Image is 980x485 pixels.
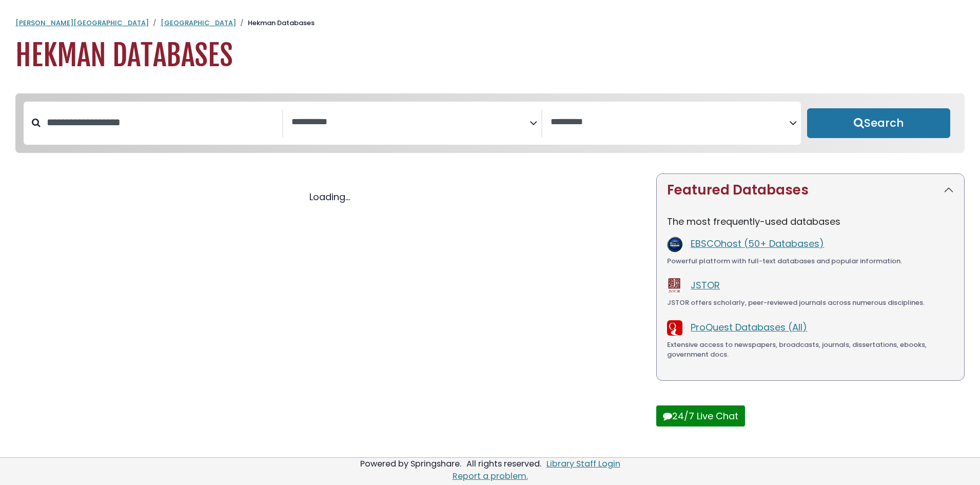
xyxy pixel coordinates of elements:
a: [PERSON_NAME][GEOGRAPHIC_DATA] [15,18,149,28]
nav: Search filters [15,93,965,153]
div: Loading... [15,190,644,204]
input: Search database by title or keyword [41,114,282,131]
div: JSTOR offers scholarly, peer-reviewed journals across numerous disciplines. [667,298,954,308]
li: Hekman Databases [236,18,315,28]
a: JSTOR [691,279,720,292]
button: Featured Databases [657,174,964,206]
div: Powered by Springshare. [359,458,463,470]
button: Submit for Search Results [807,108,950,138]
a: ProQuest Databases (All) [691,321,807,334]
a: EBSCOhost (50+ Databases) [691,237,824,250]
h1: Hekman Databases [15,38,965,73]
nav: breadcrumb [15,18,965,28]
p: The most frequently-used databases [667,215,954,228]
div: All rights reserved. [465,458,543,470]
button: 24/7 Live Chat [656,405,745,426]
a: [GEOGRAPHIC_DATA] [161,18,236,28]
a: Library Staff Login [546,458,620,470]
div: Powerful platform with full-text databases and popular information. [667,256,954,266]
textarea: Search [291,117,530,128]
div: Extensive access to newspapers, broadcasts, journals, dissertations, ebooks, government docs. [667,340,954,360]
textarea: Search [551,117,789,128]
a: Report a problem. [453,470,528,482]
